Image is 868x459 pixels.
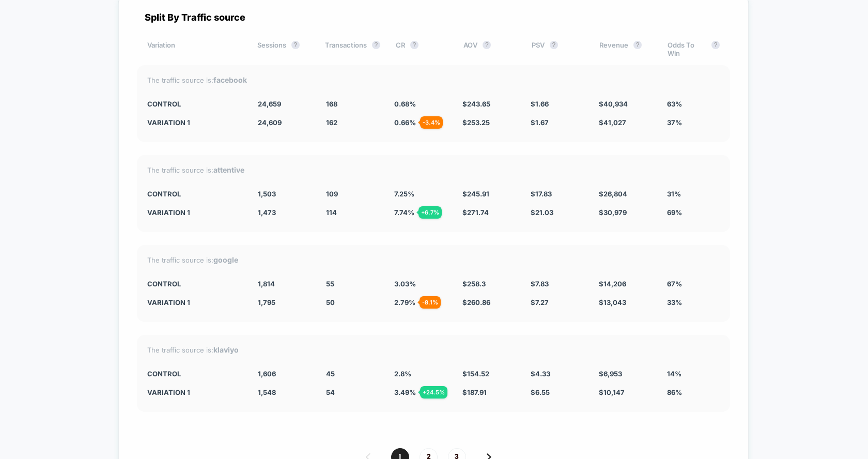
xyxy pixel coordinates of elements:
[326,370,335,378] span: 45
[258,370,276,378] span: 1,606
[147,280,242,288] div: CONTROL
[291,41,300,49] button: ?
[394,208,414,217] span: 7.74 %
[394,100,416,108] span: 0.68 %
[326,100,337,108] span: 168
[531,208,553,217] span: $ 21.03
[258,298,275,307] span: 1,795
[419,206,442,219] div: + 6.7 %
[599,280,626,288] span: $ 14,206
[147,298,242,307] div: Variation 1
[420,296,441,309] div: - 8.1 %
[531,190,552,198] span: $ 17.83
[213,165,244,174] strong: attentive
[462,370,489,378] span: $ 154.52
[599,118,626,127] span: $ 41,027
[531,280,549,288] span: $ 7.83
[667,118,720,127] div: 37%
[147,370,242,378] div: CONTROL
[372,41,380,49] button: ?
[667,280,720,288] div: 67%
[532,41,584,57] div: PSV
[462,388,487,396] span: $ 187.91
[394,118,416,127] span: 0.66 %
[394,298,415,307] span: 2.79 %
[258,190,276,198] span: 1,503
[599,208,627,217] span: $ 30,979
[462,208,489,217] span: $ 271.74
[599,190,627,198] span: $ 26,804
[213,345,239,354] strong: klaviyo
[667,190,720,198] div: 31%
[147,165,720,174] div: The traffic source is:
[257,41,309,57] div: Sessions
[147,118,242,127] div: Variation 1
[258,118,282,127] span: 24,609
[326,190,338,198] span: 109
[213,255,238,264] strong: google
[326,208,337,217] span: 114
[147,41,242,57] div: Variation
[147,345,720,354] div: The traffic source is:
[531,100,549,108] span: $ 1.66
[420,386,447,399] div: + 24.5 %
[410,41,419,49] button: ?
[147,75,720,84] div: The traffic source is:
[394,370,411,378] span: 2.8 %
[147,190,242,198] div: CONTROL
[667,370,720,378] div: 14%
[396,41,448,57] div: CR
[147,208,242,217] div: Variation 1
[326,118,337,127] span: 162
[667,208,720,217] div: 69%
[599,100,628,108] span: $ 40,934
[137,12,730,23] div: Split By Traffic source
[147,100,242,108] div: CONTROL
[258,208,276,217] span: 1,473
[326,280,334,288] span: 55
[463,41,516,57] div: AOV
[633,41,642,49] button: ?
[462,298,490,307] span: $ 260.86
[213,75,247,84] strong: facebook
[599,298,626,307] span: $ 13,043
[550,41,558,49] button: ?
[258,280,275,288] span: 1,814
[531,118,549,127] span: $ 1.67
[667,388,720,396] div: 86%
[258,388,276,396] span: 1,548
[599,370,622,378] span: $ 6,953
[599,388,625,396] span: $ 10,147
[462,100,490,108] span: $ 243.65
[531,298,549,307] span: $ 7.27
[394,280,416,288] span: 3.03 %
[462,280,486,288] span: $ 258.3
[420,116,443,129] div: - 3.4 %
[462,118,490,127] span: $ 253.25
[667,100,720,108] div: 63%
[711,41,720,49] button: ?
[325,41,380,57] div: Transactions
[394,388,416,396] span: 3.49 %
[483,41,491,49] button: ?
[147,388,242,396] div: Variation 1
[531,388,550,396] span: $ 6.55
[258,100,281,108] span: 24,659
[667,298,720,307] div: 33%
[147,255,720,264] div: The traffic source is:
[668,41,720,57] div: Odds To Win
[599,41,652,57] div: Revenue
[326,388,335,396] span: 54
[394,190,414,198] span: 7.25 %
[462,190,489,198] span: $ 245.91
[326,298,335,307] span: 50
[531,370,550,378] span: $ 4.33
